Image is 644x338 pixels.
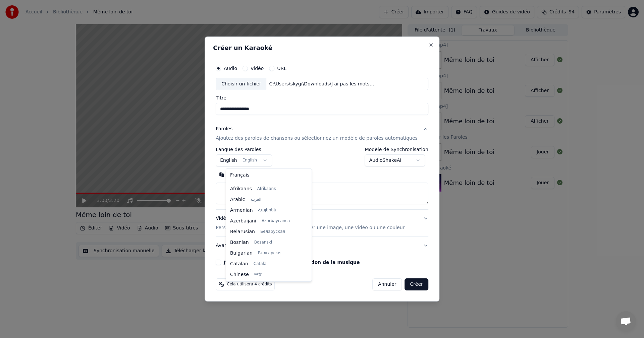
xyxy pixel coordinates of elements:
span: 中文 [254,272,262,277]
span: Հայերեն [258,208,276,213]
span: Bosanski [254,240,272,245]
span: Afrikaans [230,186,252,192]
span: العربية [250,197,261,202]
span: Armenian [230,207,253,214]
span: Català [254,261,266,267]
span: Belarusian [230,228,255,235]
span: Bulgarian [230,250,253,257]
span: Chinese [230,271,249,278]
span: Bosnian [230,239,249,246]
span: Arabic [230,196,245,203]
span: Afrikaans [257,186,276,192]
span: Български [258,251,280,256]
span: Catalan [230,261,248,267]
span: Беларуская [260,229,285,234]
span: Azerbaijani [230,218,256,224]
span: Azərbaycanca [262,218,290,224]
span: Français [230,172,250,179]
